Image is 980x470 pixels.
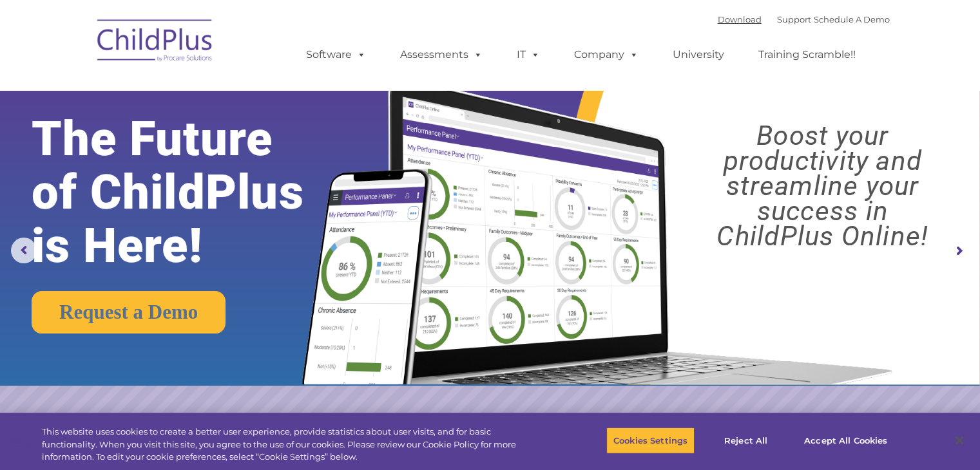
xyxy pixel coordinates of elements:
[504,42,553,68] a: IT
[660,42,737,68] a: University
[387,42,495,68] a: Assessments
[718,14,890,24] font: |
[42,426,539,464] div: This website uses cookies to create a better user experience, provide statistics about user visit...
[945,426,974,455] button: Close
[179,138,234,147] span: Phone number
[745,42,869,68] a: Training Scramble!!
[32,291,226,334] a: Request a Demo
[706,427,786,454] button: Reject All
[91,10,220,75] img: ChildPlus by Procare Solutions
[32,112,345,272] rs-layer: The Future of ChildPlus is Here!
[718,14,762,24] a: Download
[293,42,379,68] a: Software
[677,123,968,249] rs-layer: Boost your productivity and streamline your success in ChildPlus Online!
[606,427,695,454] button: Cookies Settings
[777,14,811,24] a: Support
[561,42,651,68] a: Company
[797,427,894,454] button: Accept All Cookies
[179,85,218,95] span: Last name
[814,14,890,24] a: Schedule A Demo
